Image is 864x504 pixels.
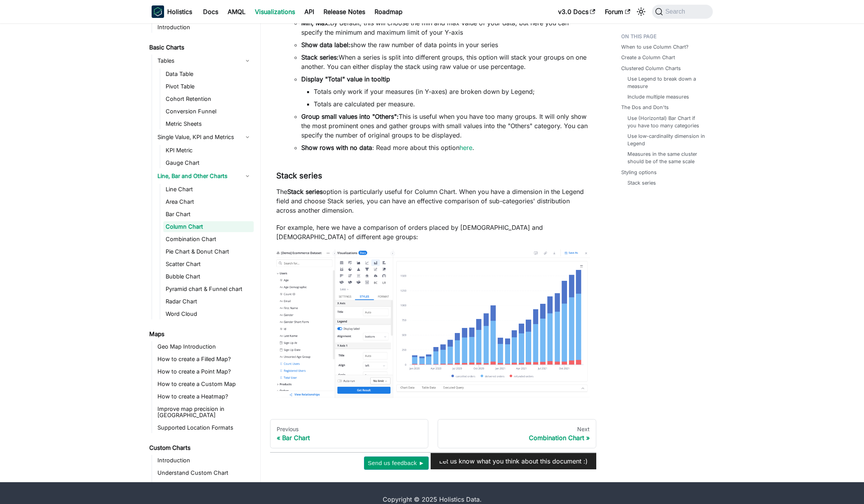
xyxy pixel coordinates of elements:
[155,467,254,478] a: Understand Custom Chart
[155,55,254,67] a: Tables
[314,99,590,109] li: Totals are calculated per measure.
[368,458,425,468] span: Send us feedback ►
[163,209,254,220] a: Bar Chart
[167,7,192,16] b: Holistics
[155,341,254,352] a: Geo Map Introduction
[438,419,596,449] a: NextCombination Chart
[301,113,399,120] strong: Group small values into "Others":
[627,93,689,100] a: Include multiple measures
[277,434,422,442] div: Bar Chart
[147,442,254,453] a: Custom Charts
[152,5,192,18] a: HolisticsHolisticsHolistics
[301,75,390,83] strong: Display "Total" value in tooltip
[270,419,596,449] nav: Docs pages
[155,379,254,389] a: How to create a Custom Map
[621,54,675,61] a: Create a Column Chart
[163,221,254,232] a: Column Chart
[163,284,254,294] a: Pyramid chart & Funnel chart
[600,5,635,18] a: Forum
[163,184,254,195] a: Line Chart
[163,246,254,257] a: Pie Chart & Donut Chart
[301,40,590,49] li: show the raw number of data points in your series
[627,179,656,187] a: Stack series
[155,366,254,377] a: How to create a Point Map?
[301,53,339,61] strong: Stack series:
[621,169,657,176] a: Styling options
[364,456,429,470] button: Send us feedback ►
[301,143,590,152] li: : Read more about this option .
[277,426,422,433] div: Previous
[163,308,254,319] a: Word Cloud
[152,5,164,18] img: Holistics
[163,81,254,92] a: Pivot Table
[663,8,690,15] span: Search
[370,5,407,18] a: Roadmap
[621,104,669,111] a: The Dos and Don'ts
[627,75,705,90] a: Use Legend to break down a measure
[301,19,330,27] strong: Min, Max:
[155,391,254,402] a: How to create a Heatmap?
[301,112,590,140] li: This is useful when you have too many groups. It will only show the most prominent ones and gathe...
[301,41,350,49] strong: Show data label:
[439,457,588,465] span: Let us know what you think about this document :)
[147,329,254,340] a: Maps
[163,271,254,282] a: Bubble Chart
[627,132,705,147] a: Use low-cardinality dimension in Legend
[163,296,254,307] a: Radar Chart
[444,426,590,433] div: Next
[301,53,590,71] li: When a series is split into different groups, this option will stack your groups on one another. ...
[270,419,429,449] a: PreviousBar Chart
[184,495,680,504] div: Copyright © 2025 Holistics Data.
[155,131,254,143] a: Single Value, KPI and Metrics
[635,5,647,18] button: Switch between dark and light mode (currently system mode)
[155,22,254,33] a: Introduction
[163,69,254,79] a: Data Table
[163,118,254,129] a: Metric Sheets
[444,434,590,442] div: Combination Chart
[621,43,689,51] a: When to use Column Chart?
[223,5,250,18] a: AMQL
[155,170,254,182] a: Line, Bar and Other Charts
[163,145,254,156] a: KPI Metric
[276,223,590,241] p: For example, here we have a comparison of orders placed by [DEMOGRAPHIC_DATA] and [DEMOGRAPHIC_DA...
[163,196,254,207] a: Area Chart
[621,65,681,72] a: Clustered Column Charts
[276,187,590,215] p: The option is particularly useful for Column Chart. When you have a dimension in the Legend field...
[553,5,600,18] a: v3.0 Docs
[301,18,590,37] li: By default, this will choose the min and max value of your data, but here you can specify the min...
[155,422,254,433] a: Supported Location Formats
[301,144,372,152] strong: Show rows with no data
[652,5,712,19] button: Search (Command+K)
[163,157,254,168] a: Gauge Chart
[155,455,254,466] a: Introduction
[314,87,590,96] li: Totals only work if your measures (in Y-axes) are broken down by Legend;
[163,106,254,117] a: Conversion Funnel
[155,354,254,365] a: How to create a Filled Map?
[319,5,370,18] a: Release Notes
[163,93,254,104] a: Cohort Retention
[276,171,590,181] h3: Stack series
[144,2,261,482] nav: Docs sidebar
[287,188,323,196] strong: Stack series
[198,5,223,18] a: Docs
[155,480,254,491] a: Custom Chart Properties
[163,259,254,270] a: Scatter Chart
[459,144,472,152] a: here
[300,5,319,18] a: API
[250,5,300,18] a: Visualizations
[147,42,254,53] a: Basic Charts
[163,234,254,245] a: Combination Chart
[155,404,254,421] a: Improve map precision in [GEOGRAPHIC_DATA]
[627,115,705,129] a: Use (Horizontal) Bar Chart if you have too many categories
[627,150,705,165] a: Measures in the same cluster should be of the same scale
